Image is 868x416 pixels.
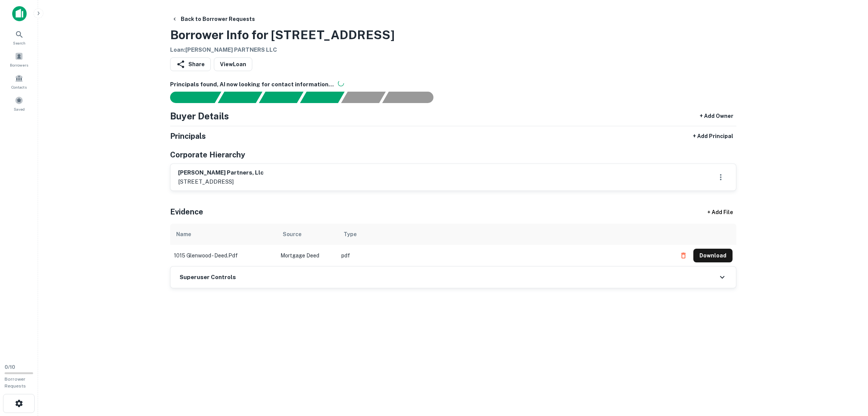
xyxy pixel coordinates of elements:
span: 0 / 10 [5,364,15,370]
th: Type [338,224,673,245]
button: + Add Owner [697,109,736,123]
div: Name [176,230,191,239]
a: Search [2,27,36,48]
h4: Buyer Details [170,109,229,123]
h3: Borrower Info for [STREET_ADDRESS] [170,26,395,44]
button: Back to Borrower Requests [169,12,258,26]
a: ViewLoan [214,57,252,71]
h5: Principals [170,130,206,142]
div: + Add File [694,205,747,219]
span: Borrower Requests [5,376,26,389]
h6: Loan : [PERSON_NAME] PARTNERS LLC [170,46,395,54]
button: Delete file [677,249,690,262]
div: Documents found, AI parsing details... [259,92,303,103]
th: Name [170,224,277,245]
button: + Add Principal [690,129,736,143]
td: 1015 glenwood - deed.pdf [170,245,277,266]
a: Saved [2,93,36,114]
button: Download [693,249,733,262]
th: Source [277,224,338,245]
div: Principals found, AI now looking for contact information... [300,92,344,103]
a: Borrowers [2,49,36,70]
p: [STREET_ADDRESS] [178,177,264,186]
td: Mortgage Deed [277,245,338,266]
img: capitalize-icon.png [12,6,27,21]
a: Contacts [2,71,36,92]
button: Share [170,57,211,71]
h6: Principals found, AI now looking for contact information... [170,80,736,89]
div: scrollable content [170,224,736,266]
div: Principals found, still searching for contact information. This may take time... [341,92,385,103]
td: pdf [338,245,673,266]
div: Source [283,230,301,239]
h6: [PERSON_NAME] partners, llc [178,168,264,177]
h6: Superuser Controls [180,273,236,282]
div: Sending borrower request to AI... [161,92,218,103]
h5: Corporate Hierarchy [170,149,245,160]
div: AI fulfillment process complete. [382,92,443,103]
div: Your request is received and processing... [218,92,262,103]
span: Borrowers [10,62,28,68]
div: Type [344,230,357,239]
span: Contacts [11,84,27,90]
span: Search [13,40,25,46]
span: Saved [14,106,25,112]
h5: Evidence [170,206,203,218]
